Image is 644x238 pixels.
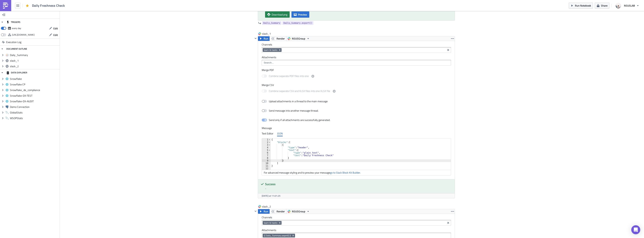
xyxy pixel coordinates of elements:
span: slack_2 [10,65,59,68]
a: go to Slack Block Kit Builder [330,171,360,175]
span: Snowflake CP [10,83,59,86]
div: 5 [262,149,271,151]
div: Text Editor [262,131,273,136]
span: team-bi-tasks [264,48,277,51]
button: Edit [47,25,60,31]
span: NSUSLAB [624,4,635,7]
input: Search... [263,61,450,65]
div: 9 [262,159,271,162]
span: Demo Connection [10,105,59,109]
div: 10 [262,162,271,165]
div: 6 [262,151,271,154]
span: Run [264,209,268,214]
button: Render [269,36,286,41]
span: WSOPStats [10,116,59,120]
button: NSUSLAB [613,1,641,10]
button: Run Notebook [569,3,593,8]
span: Render [277,209,285,214]
span: Render [277,36,285,41]
label: Combine separate PDF files into one [262,74,315,79]
span: [DATE] at 11:01:25 [262,194,280,198]
span: GlobalStats [10,111,59,114]
button: Hide content [253,209,258,213]
span: NSUSGroup [292,36,305,41]
label: Send message into another message thread. [262,109,319,112]
span: slack_2 [262,205,277,208]
img: PushMetrics [3,3,9,9]
a: Daily_Summary [262,21,281,25]
div: DATA EXPLORER [6,69,27,76]
span: Edit [53,26,58,30]
img: Avatar [615,2,622,9]
div: 11 [262,165,271,167]
button: Remove Tag [292,234,295,237]
button: Preview [291,11,309,18]
a: Download png [265,11,290,18]
button: NSUSGroup [286,36,311,41]
button: Clear selected items [446,48,450,52]
button: Run [258,36,270,41]
span: Daily Freshness Check [32,3,65,8]
div: TRIGGERS [6,19,20,25]
h5: Success [265,183,452,186]
span: Edit [53,33,58,37]
button: Combine separate PDF files into one [311,74,315,78]
span: Snowflake-DX-TEST [10,94,59,97]
span: Snowflake_de_compliance [10,88,59,92]
p: BI Toronto - Daily Freshness Check [1,1,195,4]
label: Upload attachments in a thread to the main message [262,100,328,103]
button: Render [269,209,286,214]
span: slack_1 [10,59,59,62]
body: Rich Text Area. Press ALT-0 for help. [1,1,195,4]
span: Daily_Summary [263,21,280,25]
button: NSUSGroup [286,209,311,214]
div: 3 [262,144,271,146]
label: Message [262,126,451,130]
a: Daily_Summary.export() [282,21,313,25]
div: every day [12,25,21,31]
button: Combine separate CSV and XLSX files into one XLSX file [332,89,336,93]
label: Attachments [262,56,451,59]
label: Combine separate CSV and XLSX files into one XLSX file [262,89,336,94]
span: Run [264,36,268,41]
div: Send only if all attachments are successfully generated. [269,118,330,122]
label: Attachments [262,228,451,232]
span: Snowflake-DX-AUDIT [10,100,59,103]
span: Execution Log [6,39,21,46]
button: Share [595,3,609,8]
span: team-bi-tasks [264,221,277,224]
div: 2 [262,141,271,144]
button: Edit [47,32,60,38]
div: 7 [262,154,271,157]
label: Channels [262,43,451,46]
div: 4 [262,146,271,149]
span: Daily_Summary [10,53,59,57]
div: 12 [262,167,271,170]
span: Snowflake [10,77,59,81]
div: 1 [262,138,271,141]
span: {{ Daily_Summary.export() }} [264,234,291,237]
button: Remove Tag [278,221,282,225]
span: NSUSGroup [292,209,305,214]
span: Daily_Summary.export() [283,21,312,25]
button: Run [258,209,270,214]
label: Merge PDF [262,68,451,72]
div: https://pushmetrics.io/api/v1/report/2joydE0lDq/webhook?token=f549047b78424cdcb36c67d9a5fe5535 [12,32,35,38]
label: Merge CSV [262,83,451,87]
div: - [265,187,452,190]
button: Hide content [253,36,258,41]
span: Preview [298,13,307,16]
label: Channels [262,216,451,219]
span: slack_1 [262,32,277,36]
span: Share [601,4,607,7]
span: Run Notebook [575,4,591,7]
div: JSON [277,131,283,136]
div: For advanced message styling and to preview your message . [262,170,451,175]
button: Clear selected items [446,221,450,225]
button: Remove Tag [278,48,282,52]
div: 8 [262,157,271,159]
div: DOCUMENT OUTLINE [6,46,27,52]
span: Download png [272,13,287,16]
div: Open Intercom Messenger [631,225,640,234]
